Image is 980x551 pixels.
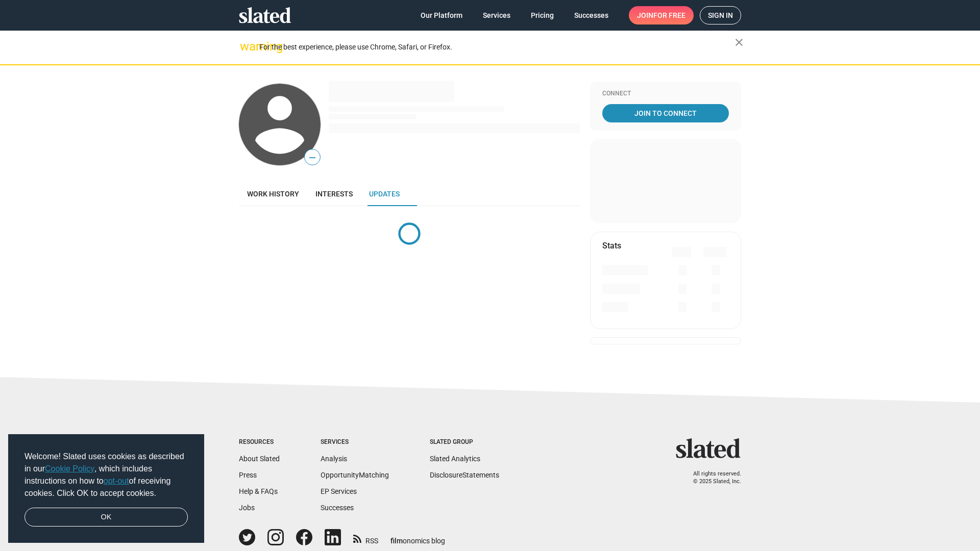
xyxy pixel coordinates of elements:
div: Resources [239,438,280,446]
span: Services [483,6,510,24]
a: Press [239,471,257,479]
a: filmonomics blog [390,528,445,546]
mat-icon: close [733,36,745,48]
span: for free [653,6,685,24]
a: Jobs [239,504,255,512]
a: Services [475,6,519,24]
a: Help & FAQs [239,487,278,495]
a: Our Platform [412,6,471,24]
p: All rights reserved. © 2025 Slated, Inc. [682,470,741,485]
mat-icon: warning [240,40,252,53]
a: Analysis [321,455,347,463]
a: Work history [239,182,307,206]
span: Join [637,6,685,24]
a: Slated Analytics [430,455,480,463]
div: Connect [602,90,729,98]
a: Sign in [700,6,741,24]
span: Successes [574,6,608,24]
span: Sign in [708,7,733,24]
a: About Slated [239,455,280,463]
a: OpportunityMatching [321,471,389,479]
div: Slated Group [430,438,499,446]
a: EP Services [321,487,357,495]
span: Welcome! Slated uses cookies as described in our , which includes instructions on how to of recei... [24,450,188,499]
span: — [305,151,320,164]
div: cookieconsent [8,434,204,543]
span: Work history [247,190,299,198]
a: Updates [361,182,408,206]
a: opt-out [104,477,129,485]
a: Interests [307,182,361,206]
mat-card-title: Stats [602,240,621,251]
a: Pricing [523,6,562,24]
span: film [390,537,403,545]
a: Successes [566,6,617,24]
span: Updates [369,190,400,198]
div: Services [321,438,389,446]
a: DisclosureStatements [430,471,499,479]
span: Our Platform [421,6,462,24]
span: Pricing [531,6,554,24]
span: Interests [315,190,353,198]
a: Join To Connect [602,104,729,122]
div: For the best experience, please use Chrome, Safari, or Firefox. [259,40,735,54]
span: Join To Connect [604,104,727,122]
a: Successes [321,504,354,512]
a: Joinfor free [629,6,694,24]
a: RSS [353,530,378,546]
a: dismiss cookie message [24,508,188,527]
a: Cookie Policy [45,464,94,473]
